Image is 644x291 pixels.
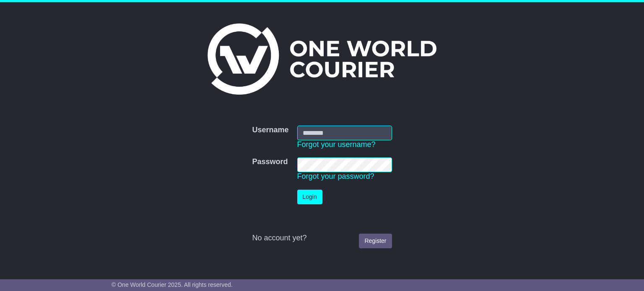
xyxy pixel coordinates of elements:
[297,190,322,204] button: Login
[208,23,436,95] img: One World
[252,126,288,135] label: Username
[252,157,288,167] label: Password
[297,172,374,180] a: Forgot your password?
[112,281,233,288] span: © One World Courier 2025. All rights reserved.
[297,140,376,149] a: Forgot your username?
[359,234,392,248] a: Register
[252,234,392,243] div: No account yet?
